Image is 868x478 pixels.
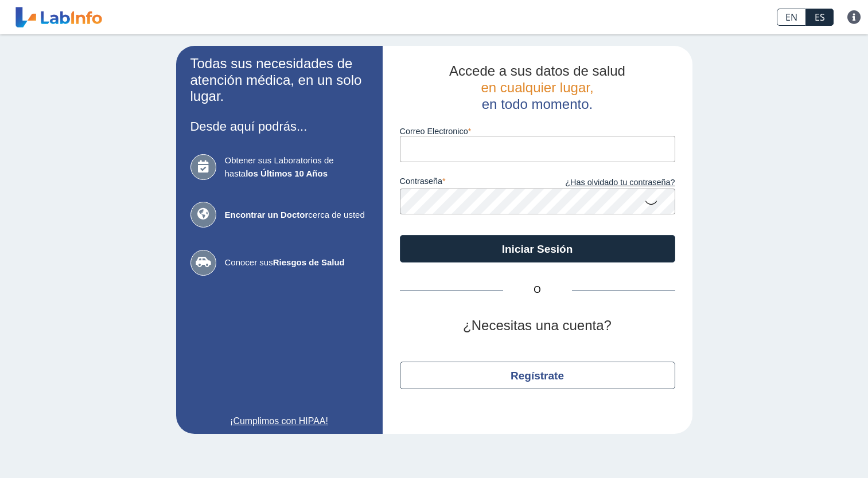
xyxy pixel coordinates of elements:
label: contraseña [400,177,538,189]
a: ¿Has olvidado tu contraseña? [538,177,675,189]
b: Encontrar un Doctor [225,210,309,220]
button: Regístrate [400,362,675,389]
iframe: Help widget launcher [766,433,855,465]
h2: Todas sus necesidades de atención médica, en un solo lugar. [190,56,368,105]
span: cerca de usted [225,209,368,222]
label: Correo Electronico [400,127,675,136]
a: ¡Cumplimos con HIPAA! [190,414,368,428]
h3: Desde aquí podrás... [190,119,368,134]
h2: ¿Necesitas una cuenta? [400,318,675,334]
span: O [503,283,572,297]
a: EN [777,9,806,26]
span: en cualquier lugar, [481,80,593,95]
span: en todo momento. [482,96,593,112]
b: los Últimos 10 Años [246,169,328,178]
span: Obtener sus Laboratorios de hasta [225,154,368,180]
b: Riesgos de Salud [273,257,345,267]
span: Conocer sus [225,256,368,269]
span: Accede a sus datos de salud [449,63,625,79]
button: Iniciar Sesión [400,235,675,262]
a: ES [806,9,834,26]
